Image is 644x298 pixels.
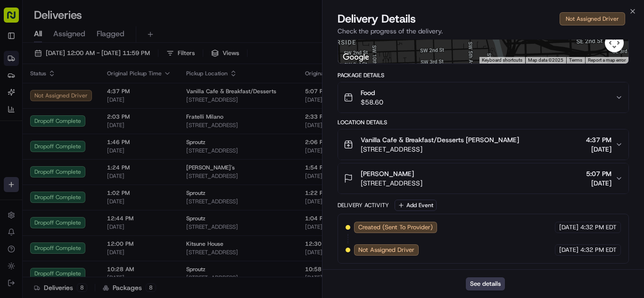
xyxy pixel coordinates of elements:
[6,133,76,150] a: 📗Knowledge Base
[580,246,617,254] span: 4:32 PM EDT
[580,223,617,232] span: 4:32 PM EDT
[338,11,416,26] span: Delivery Details
[32,90,155,99] div: Start new chat
[9,9,28,28] img: Nash
[19,137,72,146] span: Knowledge Base
[361,169,414,178] span: [PERSON_NAME]
[80,137,87,145] div: 💻
[361,178,422,188] span: [STREET_ADDRESS]
[528,57,563,63] span: Map data ©2025
[586,145,611,154] span: [DATE]
[358,223,433,232] span: Created (Sent To Provider)
[395,200,437,211] button: Add Event
[569,57,582,63] a: Terms
[586,169,611,178] span: 5:07 PM
[338,129,628,160] button: Vanilla Cafe & Breakfast/Desserts [PERSON_NAME][STREET_ADDRESS]4:37 PM[DATE]
[338,201,389,209] div: Delivery Activity
[361,88,383,97] span: Food
[338,82,628,113] button: Food$58.60
[361,135,519,145] span: Vanilla Cafe & Breakfast/Desserts [PERSON_NAME]
[338,26,629,36] p: Check the progress of the delivery.
[9,90,26,107] img: 1736555255976-a54dd68f-1ca7-489b-9aae-adbdc363a1c4
[361,97,383,107] span: $58.60
[340,51,372,64] img: Google
[94,160,114,167] span: Pylon
[361,145,519,154] span: [STREET_ADDRESS]
[25,61,156,71] input: Clear
[66,159,114,167] a: Powered byPylon
[338,72,629,79] div: Package Details
[482,57,522,64] button: Keyboard shortcuts
[586,178,611,188] span: [DATE]
[32,99,119,107] div: We're available if you need us!
[605,33,624,52] button: Map camera controls
[89,137,151,146] span: API Documentation
[559,223,578,232] span: [DATE]
[340,51,372,64] a: Open this area in Google Maps (opens a new window)
[358,246,414,254] span: Not Assigned Driver
[559,246,578,254] span: [DATE]
[9,137,17,145] div: 📗
[9,38,172,53] p: Welcome 👋
[160,93,172,104] button: Start new chat
[76,133,155,150] a: 💻API Documentation
[586,135,611,145] span: 4:37 PM
[588,57,626,63] a: Report a map error
[338,163,628,193] button: [PERSON_NAME][STREET_ADDRESS]5:07 PM[DATE]
[338,119,629,126] div: Location Details
[466,277,505,290] button: See details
